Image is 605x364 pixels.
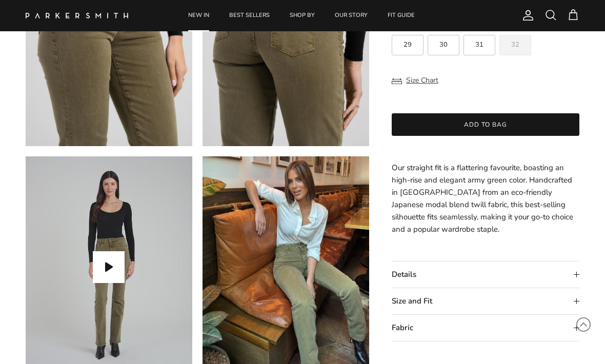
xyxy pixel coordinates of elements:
span: Our straight fit is a flattering favourite, boasting an high-rise and elegant army green color. H... [392,163,573,234]
span: 30 [439,42,448,48]
button: Play video [93,251,125,283]
button: Size Chart [392,71,438,90]
summary: Details [392,261,579,288]
button: Add to bag [392,113,579,136]
span: 29 [404,42,412,48]
span: 31 [475,42,483,48]
summary: Fabric [392,315,579,341]
svg: Scroll to Top [576,317,591,332]
a: Account [518,9,534,22]
span: 32 [511,42,519,48]
img: Parker Smith [26,13,128,18]
label: Sold out [499,35,531,55]
summary: Size and Fit [392,288,579,314]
